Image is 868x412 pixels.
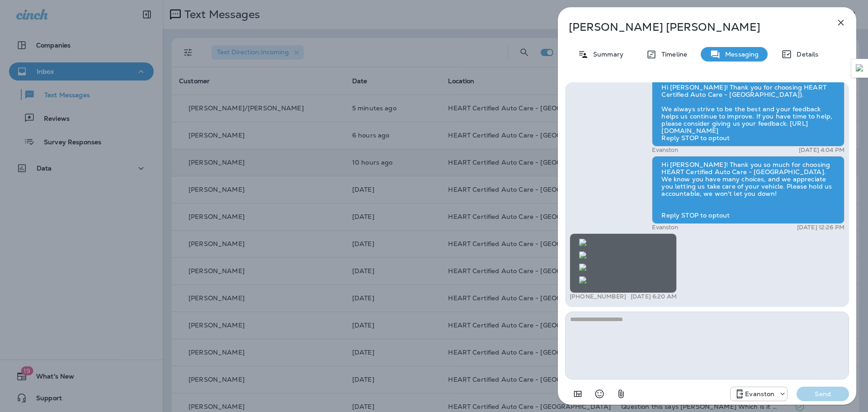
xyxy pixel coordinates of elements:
[569,385,587,403] button: Add in a premade template
[589,51,623,58] p: Summary
[856,64,864,72] img: Detect Auto
[652,79,844,147] div: Hi [PERSON_NAME]! Thank you for choosing HEART Certified Auto Care - [GEOGRAPHIC_DATA]}. We alway...
[652,224,678,231] p: Evanston
[745,390,774,398] p: Evanston
[579,239,586,246] img: twilio-download
[721,51,759,58] p: Messaging
[652,156,844,224] div: Hi [PERSON_NAME]! Thank you so much for choosing HEART Certified Auto Care - [GEOGRAPHIC_DATA]. W...
[569,21,816,33] p: [PERSON_NAME] [PERSON_NAME]
[657,51,687,58] p: Timeline
[579,276,586,284] img: twilio-download
[631,293,677,300] p: [DATE] 6:20 AM
[652,147,678,154] p: Evanston
[797,224,844,231] p: [DATE] 12:26 PM
[799,147,844,154] p: [DATE] 4:04 PM
[731,388,787,399] div: +1 (847) 892-1225
[570,293,626,300] p: [PHONE_NUMBER]
[579,251,586,259] img: twilio-download
[579,264,586,271] img: twilio-download
[590,385,609,403] button: Select an emoji
[792,51,818,58] p: Details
